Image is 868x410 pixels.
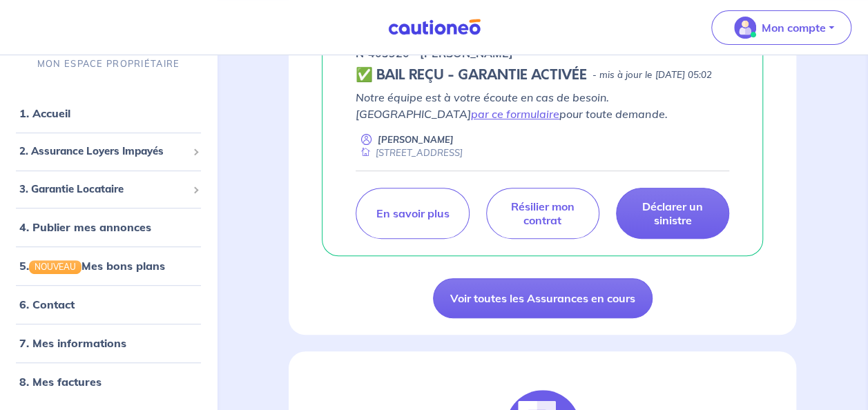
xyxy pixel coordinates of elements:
[356,188,469,239] a: En savoir plus
[6,176,211,203] div: 3. Garantie Locataire
[762,19,826,36] p: Mon compte
[6,214,211,242] div: 4. Publier mes annonces
[356,146,463,159] div: [STREET_ADDRESS]
[19,260,165,273] a: 5.NOUVEAUMes bons plans
[383,19,486,36] img: Cautioneo
[19,298,75,312] a: 6. Contact
[471,107,559,121] a: par ce formulaire
[19,107,70,121] a: 1. Accueil
[633,199,712,227] p: Déclarer un sinistre
[19,375,102,389] a: 8. Mes factures
[6,100,211,128] div: 1. Accueil
[734,17,756,39] img: illu_account_valid_menu.svg
[503,199,582,227] p: Résilier mon contrat
[19,182,187,197] span: 3. Garantie Locataire
[19,144,187,160] span: 2. Assurance Loyers Impayés
[356,67,729,84] div: state: CONTRACT-VALIDATED, Context: ,MAYBE-CERTIFICATE,,LESSOR-DOCUMENTS,IS-ODEALIM
[6,139,211,166] div: 2. Assurance Loyers Impayés
[486,188,599,239] a: Résilier mon contrat
[19,337,126,351] a: 7. Mes informations
[6,330,211,358] div: 7. Mes informations
[37,57,180,70] p: MON ESPACE PROPRIÉTAIRE
[376,206,449,220] p: En savoir plus
[356,89,729,122] p: Notre équipe est à votre écoute en cas de besoin. [GEOGRAPHIC_DATA] pour toute demande.
[378,133,454,146] p: [PERSON_NAME]
[6,369,211,396] div: 8. Mes factures
[711,10,851,45] button: illu_account_valid_menu.svgMon compte
[6,291,211,319] div: 6. Contact
[616,188,729,239] a: Déclarer un sinistre
[433,278,653,318] a: Voir toutes les Assurances en cours
[6,253,211,280] div: 5.NOUVEAUMes bons plans
[592,68,711,82] p: - mis à jour le [DATE] 05:02
[356,67,587,84] h5: ✅ BAIL REÇU - GARANTIE ACTIVÉE
[19,221,151,235] a: 4. Publier mes annonces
